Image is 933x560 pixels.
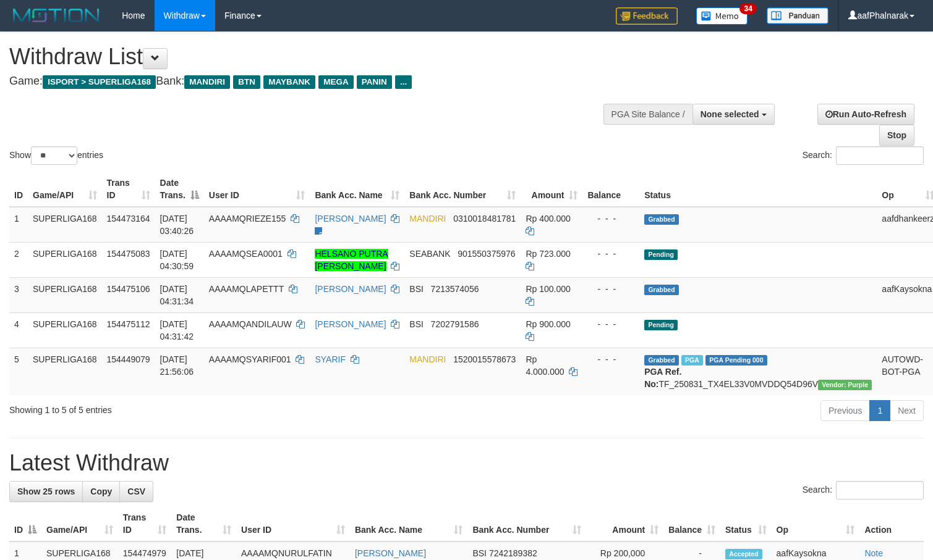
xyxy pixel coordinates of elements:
[587,318,634,330] div: - - -
[644,320,678,330] span: Pending
[236,506,350,541] th: User ID: activate to sort column ascending
[409,354,446,364] span: MANDIRI
[160,214,194,236] span: [DATE] 03:40:26
[705,355,767,366] span: PGA Pending
[820,400,870,421] a: Previous
[526,214,570,224] span: Rp 400.000
[720,506,772,541] th: Status: activate to sort column ascending
[28,312,102,348] td: SUPERLIGA168
[28,277,102,312] td: SUPERLIGA168
[467,506,586,541] th: Bank Acc. Number: activate to sort column ascending
[836,481,924,499] input: Search:
[31,146,77,165] select: Showentries
[209,214,286,224] span: AAAAMQRIEZE155
[171,506,236,541] th: Date Trans.: activate to sort column ascending
[160,319,194,341] span: [DATE] 04:31:42
[209,284,284,294] span: AAAAMQLAPETTT
[9,172,28,207] th: ID
[209,249,283,259] span: AAAAMQSEA0001
[453,354,516,364] span: Copy 1520015578673 to clipboard
[9,481,83,502] a: Show 25 rows
[9,451,924,475] h1: Latest Withdraw
[82,481,120,502] a: Copy
[127,487,145,496] span: CSV
[616,7,678,25] img: Feedback.jpg
[739,3,756,14] span: 34
[639,172,877,207] th: Status
[90,487,112,496] span: Copy
[587,212,634,225] div: - - -
[526,284,570,294] span: Rp 100.000
[28,207,102,243] td: SUPERLIGA168
[233,75,260,89] span: BTN
[681,355,703,366] span: Marked by aafchoeunmanni
[696,7,748,25] img: Button%20Memo.svg
[644,285,679,295] span: Grabbed
[310,172,404,207] th: Bank Acc. Name: activate to sort column ascending
[9,146,103,165] label: Show entries
[526,354,564,377] span: Rp 4.000.000
[350,506,468,541] th: Bank Acc. Name: activate to sort column ascending
[160,284,194,306] span: [DATE] 04:31:34
[9,242,28,277] td: 2
[107,214,150,224] span: 154473164
[209,319,292,329] span: AAAAMQANDILAUW
[663,506,720,541] th: Balance: activate to sort column ascending
[9,312,28,348] td: 4
[9,399,380,416] div: Showing 1 to 5 of 5 entries
[404,172,521,207] th: Bank Acc. Number: activate to sort column ascending
[160,249,194,271] span: [DATE] 04:30:59
[701,109,759,119] span: None selected
[526,319,570,329] span: Rp 900.000
[587,248,634,260] div: - - -
[9,348,28,395] td: 5
[725,549,762,559] span: Accepted
[644,367,681,389] b: PGA Ref. No:
[409,214,446,224] span: MANDIRI
[817,104,914,125] a: Run Auto-Refresh
[409,284,424,294] span: BSI
[107,284,150,294] span: 154475106
[315,284,386,294] a: [PERSON_NAME]
[409,319,424,329] span: BSI
[263,75,315,89] span: MAYBANK
[9,207,28,243] td: 1
[155,172,204,207] th: Date Trans.: activate to sort column descending
[890,400,924,421] a: Next
[586,506,663,541] th: Amount: activate to sort column ascending
[315,354,346,364] a: SYARIF
[836,146,924,165] input: Search:
[767,7,829,24] img: panduan.png
[318,75,354,89] span: MEGA
[489,548,537,558] span: Copy 7242189382 to clipboard
[28,348,102,395] td: SUPERLIGA168
[869,400,890,421] a: 1
[803,481,924,499] label: Search:
[458,249,515,259] span: Copy 901550375976 to clipboard
[355,548,426,558] a: [PERSON_NAME]
[160,354,194,377] span: [DATE] 21:56:06
[209,354,291,364] span: AAAAMQSYARIF001
[118,506,171,541] th: Trans ID: activate to sort column ascending
[859,506,924,541] th: Action
[107,319,150,329] span: 154475112
[409,249,450,259] span: SEABANK
[395,75,412,89] span: ...
[315,214,386,224] a: [PERSON_NAME]
[431,284,479,294] span: Copy 7213574056 to clipboard
[879,125,914,146] a: Stop
[603,104,692,125] div: PGA Site Balance /
[204,172,310,207] th: User ID: activate to sort column ascending
[526,249,570,259] span: Rp 723.000
[9,6,103,25] img: MOTION_logo.png
[644,355,679,366] span: Grabbed
[102,172,155,207] th: Trans ID: activate to sort column ascending
[315,249,388,271] a: HELSANO PUTRA [PERSON_NAME]
[41,506,118,541] th: Game/API: activate to sort column ascending
[119,481,153,502] a: CSV
[43,75,156,89] span: ISPORT > SUPERLIGA168
[9,277,28,312] td: 3
[357,75,392,89] span: PANIN
[107,354,150,364] span: 154449079
[17,487,75,496] span: Show 25 rows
